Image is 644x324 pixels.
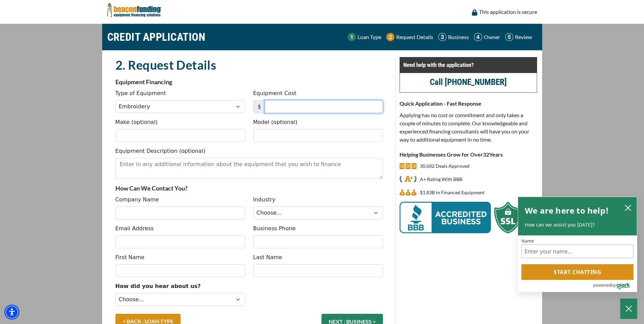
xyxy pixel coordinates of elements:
label: Industry [253,196,276,204]
label: Email Address [115,224,154,233]
button: close chatbox [623,203,633,212]
p: Business [448,33,469,41]
p: A+ Rating With BBB [420,175,462,183]
label: Last Name [253,253,282,262]
img: Step 5 [505,33,513,41]
a: Powered by Olark [593,280,637,292]
img: Step 1 [348,33,356,41]
p: 30,682 Deals Approved [420,162,470,170]
input: Name [521,245,633,258]
p: Equipment Financing [115,78,383,86]
img: lock icon to convery security [472,10,477,16]
h2: 2. Request Details [115,57,383,73]
span: 32 [483,151,489,158]
p: Request Details [396,33,433,41]
h1: CREDIT APPLICATION [107,27,206,47]
button: Close Chatbox [620,299,637,319]
p: Applying has no cost or commitment and only takes a couple of minutes to complete. Our knowledgea... [400,111,537,144]
h2: We are here to help! [525,204,609,217]
label: How did you hear about us? [115,282,201,290]
img: BBB Acredited Business and SSL Protection [400,202,522,233]
p: $1,833,675,080 in Financed Equipment [420,188,484,197]
label: Name [521,239,633,243]
img: Step 2 [386,33,394,41]
label: Business Phone [253,224,296,233]
p: How can we assist you [DATE]? [525,221,630,228]
label: First Name [115,253,145,262]
p: Helping Businesses Grow for Over Years [400,150,537,159]
label: Type of Equipment [115,89,166,97]
img: Step 4 [474,33,482,41]
p: Quick Application - Fast Response [400,100,537,108]
p: Review [515,33,532,41]
iframe: reCAPTCHA [253,282,356,309]
span: by [611,281,616,289]
p: How Can We Contact You? [115,184,383,192]
img: Step 3 [438,33,446,41]
button: Start chatting [521,264,633,280]
p: Owner [484,33,500,41]
label: Equipment Description (optional) [115,147,205,155]
label: Company Name [115,196,159,204]
label: Equipment Cost [253,89,297,97]
div: olark chatbox [518,197,637,292]
label: Make (optional) [115,118,158,126]
p: Need help with the application? [403,61,533,69]
a: call (847) 897-2486 [430,77,507,87]
span: powered [593,281,611,289]
p: Loan Type [357,33,381,41]
p: This application is secure [479,8,537,16]
div: Accessibility Menu [4,305,19,320]
span: $ [253,100,265,113]
label: Model (optional) [253,118,297,126]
